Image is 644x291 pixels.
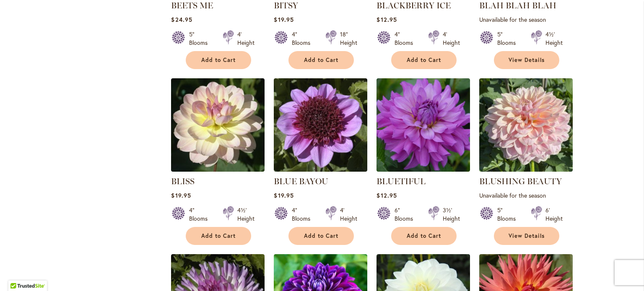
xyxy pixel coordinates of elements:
div: 4' Height [237,30,254,47]
span: Add to Cart [201,57,236,64]
img: Bluetiful [377,78,470,172]
a: BLISS [171,176,195,186]
a: BLUETIFUL [377,176,426,186]
span: Add to Cart [201,232,236,239]
a: View Details [494,51,559,69]
a: BITSY [274,0,298,10]
span: View Details [509,57,545,64]
div: 5" Blooms [497,206,521,223]
a: BLACKBERRY ICE [377,0,451,10]
span: View Details [509,232,545,239]
div: 4' Height [443,30,460,47]
span: $12.95 [377,191,397,199]
button: Add to Cart [186,51,251,69]
div: 18" Height [340,30,357,47]
div: 5" Blooms [497,30,521,47]
div: 5" Blooms [189,30,213,47]
div: 4" Blooms [395,30,418,47]
a: BLUE BAYOU [274,176,328,186]
p: Unavailable for the season [479,15,573,23]
div: 4½' Height [237,206,254,223]
span: $19.95 [274,191,293,199]
a: BLUSHING BEAUTY [479,165,573,173]
a: BLAH BLAH BLAH [479,0,556,10]
span: Add to Cart [407,232,441,239]
button: Add to Cart [288,227,354,245]
img: BLUE BAYOU [274,78,367,172]
button: Add to Cart [391,227,457,245]
span: $12.95 [377,15,397,23]
span: Add to Cart [407,57,441,64]
a: BLUE BAYOU [274,165,367,173]
button: Add to Cart [288,51,354,69]
span: Add to Cart [304,232,338,239]
span: $19.95 [274,15,293,23]
a: Bluetiful [377,165,470,173]
span: $24.95 [171,15,192,23]
div: 4" Blooms [189,206,213,223]
a: BEETS ME [171,0,213,10]
button: Add to Cart [186,227,251,245]
div: 6" Blooms [395,206,418,223]
span: $19.95 [171,191,191,199]
a: BLUSHING BEAUTY [479,176,562,186]
div: 6' Height [545,206,563,223]
div: 4" Blooms [292,206,315,223]
img: BLUSHING BEAUTY [479,78,573,172]
a: BLISS [171,165,265,173]
a: View Details [494,227,559,245]
img: BLISS [171,78,265,172]
div: 4' Height [340,206,357,223]
div: 4" Blooms [292,30,315,47]
span: Add to Cart [304,57,338,64]
button: Add to Cart [391,51,457,69]
p: Unavailable for the season [479,191,573,199]
iframe: Launch Accessibility Center [6,261,30,285]
div: 4½' Height [545,30,563,47]
div: 3½' Height [443,206,460,223]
